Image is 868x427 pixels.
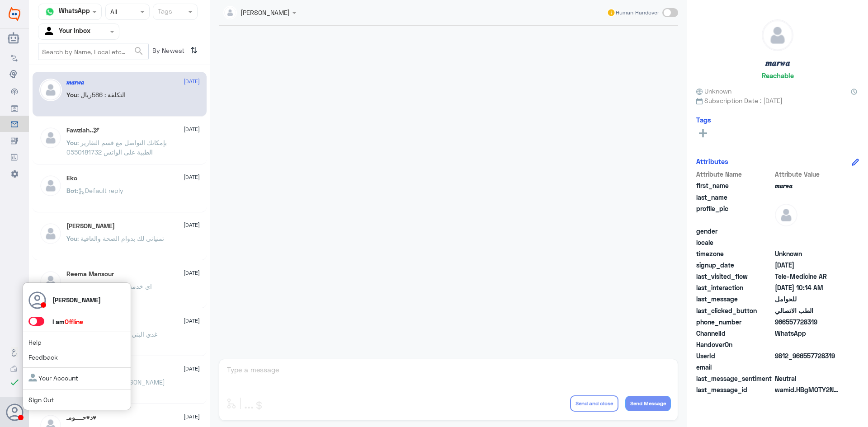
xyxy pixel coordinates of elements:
[775,249,840,258] span: Unknown
[65,318,83,325] span: Offline
[66,139,77,146] span: You
[625,396,671,411] button: Send Message
[39,222,62,245] img: defaultAdmin.png
[765,58,790,68] h5: 𝒎𝒂𝒓𝒘𝒂
[9,377,20,388] i: check
[775,374,840,383] span: 0
[775,340,840,349] span: null
[52,295,101,305] p: [PERSON_NAME]
[775,204,797,226] img: defaultAdmin.png
[775,385,840,394] span: wamid.HBgMOTY2NTU3NzI4MzE5FQIAEhgUM0E5RTVFNEQyREI4NEEyRjZEN0MA
[775,317,840,327] span: 966557728319
[28,396,54,404] a: Sign Out
[156,6,172,18] div: Tags
[66,270,114,278] h5: Reema Mansour
[696,116,711,124] h6: Tags
[762,20,793,51] img: defaultAdmin.png
[66,222,115,230] h5: Mohammed ALRASHED
[184,413,200,421] span: [DATE]
[775,169,840,179] span: Attribute Value
[77,187,123,194] span: : Default reply
[696,157,728,165] h6: Attributes
[184,77,200,85] span: [DATE]
[66,127,99,134] h5: Fawziah..🕊
[775,294,840,304] span: للحوامل
[39,79,62,101] img: defaultAdmin.png
[775,362,840,372] span: null
[133,44,144,59] button: search
[184,317,200,325] span: [DATE]
[696,238,773,247] span: locale
[66,91,77,99] span: You
[696,317,773,327] span: phone_number
[133,46,144,56] span: search
[38,43,148,60] input: Search by Name, Local etc…
[696,260,773,270] span: signup_date
[39,174,62,197] img: defaultAdmin.png
[149,43,187,61] span: By Newest
[184,173,200,181] span: [DATE]
[43,5,57,19] img: whatsapp.png
[696,204,773,225] span: profile_pic
[775,238,840,247] span: null
[696,362,773,372] span: email
[696,351,773,361] span: UserId
[696,374,773,383] span: last_message_sentiment
[66,187,77,194] span: Bot
[39,270,62,293] img: defaultAdmin.png
[696,283,773,292] span: last_interaction
[696,96,859,105] span: Subscription Date : [DATE]
[184,365,200,373] span: [DATE]
[28,353,58,361] a: Feedback
[66,79,84,86] h5: 𝒎𝒂𝒓𝒘𝒂
[696,169,773,179] span: Attribute Name
[184,269,200,277] span: [DATE]
[696,249,773,258] span: timezone
[775,181,840,190] span: 𝒎𝒂𝒓𝒘𝒂
[696,328,773,338] span: ChannelId
[696,385,773,394] span: last_message_id
[696,340,773,349] span: HandoverOn
[190,43,198,58] i: ⇅
[6,404,23,421] button: Avatar
[775,306,840,315] span: الطب الاتصالي
[184,221,200,229] span: [DATE]
[66,139,167,156] span: : بإمكانك التواصل مع قسم التقارير الطبية على الواتس 0550181732
[775,328,840,338] span: 2
[775,351,840,361] span: 9812_966557728319
[762,71,794,80] h6: Reachable
[77,91,126,99] span: : التكلفة : 586ريال
[696,192,773,202] span: last_name
[66,235,77,242] span: You
[570,395,618,412] button: Send and close
[696,272,773,281] span: last_visited_flow
[775,226,840,236] span: null
[775,272,840,281] span: Tele-Medicine AR
[66,174,77,182] h5: Eko
[696,306,773,315] span: last_clicked_button
[39,127,62,149] img: defaultAdmin.png
[696,181,773,190] span: first_name
[775,260,840,270] span: 2025-09-02T07:13:55.844Z
[696,226,773,236] span: gender
[77,235,164,242] span: : تمنياتي لك بدوام الصحة والعافية
[43,25,57,38] img: yourInbox.svg
[696,86,731,96] span: Unknown
[52,318,83,325] span: I am
[66,414,97,422] h5: د♥حــــومـ♥
[9,7,20,21] img: Widebot Logo
[28,338,42,346] a: Help
[696,294,773,304] span: last_message
[775,283,840,292] span: 2025-09-02T07:14:46.427Z
[184,125,200,133] span: [DATE]
[616,9,659,17] span: Human Handover
[28,374,78,382] a: Your Account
